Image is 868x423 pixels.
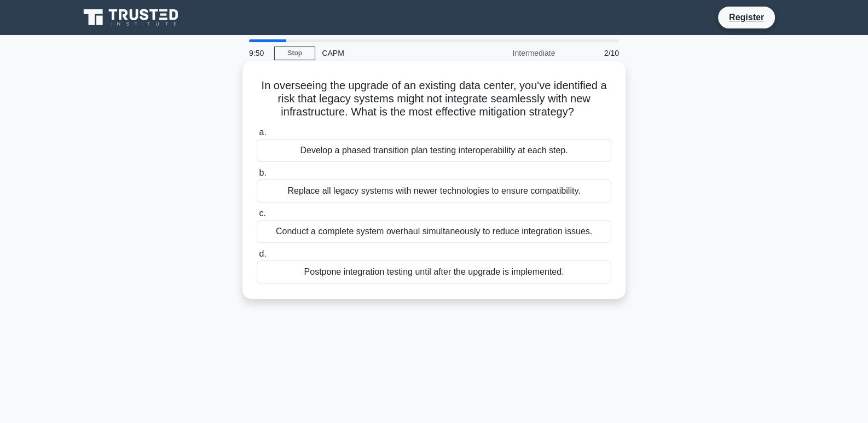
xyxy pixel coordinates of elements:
[256,79,612,119] h5: In overseeing the upgrade of an existing data center, you've identified a risk that legacy system...
[257,179,611,202] div: Replace all legacy systems with newer technologies to ensure compatibility.
[722,10,771,24] a: Register
[259,168,266,177] span: b.
[259,128,266,137] span: a.
[257,220,611,243] div: Conduct a complete system overhaul simultaneously to reduce integration issues.
[257,260,611,283] div: Postpone integration testing until after the upgrade is implemented.
[259,208,265,218] span: c.
[257,139,611,162] div: Develop a phased transition plan testing interoperability at each step.
[562,42,626,64] div: 2/10
[315,42,466,64] div: CAPM
[242,42,274,64] div: 9:50
[274,47,315,60] a: Stop
[466,42,562,64] div: Intermediate
[259,249,266,258] span: d.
